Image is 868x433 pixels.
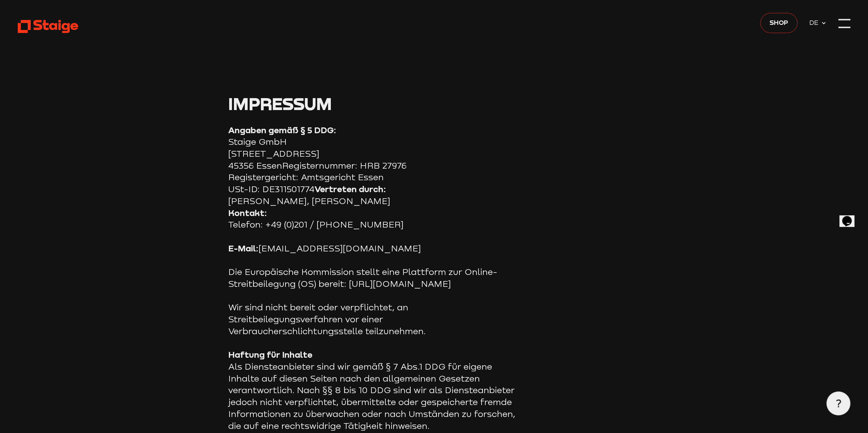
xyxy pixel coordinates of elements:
span: Impressum [228,93,332,114]
iframe: chat widget [839,206,861,227]
span: DE [809,17,821,28]
strong: Haftung für Inhalte [228,349,312,360]
p: [EMAIL_ADDRESS][DOMAIN_NAME] [228,243,518,254]
a: Shop [760,13,797,33]
strong: E-Mail: [228,243,259,253]
span: Shop [769,17,788,28]
strong: Angaben gemäß § 5 DDG: [228,125,336,135]
p: Wir sind nicht bereit oder verpflichtet, an Streitbeilegungsverfahren vor einer Verbraucherschlic... [228,301,518,337]
p: Telefon: +49 (0)201 / [PHONE_NUMBER] [228,207,518,231]
p: Als Diensteanbieter sind wir gemäß § 7 Abs.1 DDG für eigene Inhalte auf diesen Seiten nach den al... [228,349,518,432]
strong: Vertreten durch: [314,184,386,194]
strong: Kontakt: [228,207,267,218]
p: Die Europäische Kommission stellt eine Plattform zur Online-Streitbeilegung (OS) bereit: [URL][DO... [228,266,518,290]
